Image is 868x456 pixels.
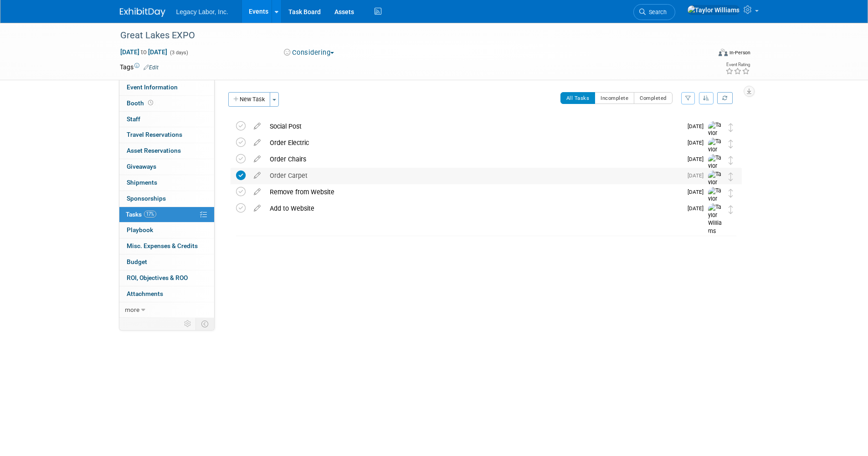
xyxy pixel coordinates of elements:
[249,204,265,212] a: edit
[120,8,165,17] img: ExhibitDay
[729,156,733,165] i: Move task
[139,48,148,56] span: to
[688,205,708,212] span: [DATE]
[126,211,156,218] span: Tasks
[127,290,163,297] span: Attachments
[717,92,733,104] a: Refresh
[646,9,667,16] span: Search
[119,191,214,207] a: Sponsorships
[281,48,338,57] button: Considering
[127,147,181,154] span: Asset Reservations
[176,8,228,16] span: Legacy Labor, Inc.
[119,223,214,238] a: Playbook
[719,49,728,56] img: Format-Inperson.png
[119,302,214,318] a: more
[146,99,155,106] span: Booth not reserved yet
[729,123,733,132] i: Move task
[725,62,750,67] div: Event Rating
[127,131,182,138] span: Travel Reservations
[120,62,159,72] td: Tags
[688,123,708,130] span: [DATE]
[560,92,596,104] button: All Tasks
[249,122,265,130] a: edit
[729,189,733,197] i: Move task
[249,139,265,147] a: edit
[127,83,178,91] span: Event Information
[119,175,214,191] a: Shipments
[688,172,708,179] span: [DATE]
[119,127,214,143] a: Travel Reservations
[127,163,156,170] span: Giveaways
[119,143,214,159] a: Asset Reservations
[249,171,265,180] a: edit
[595,92,634,104] button: Incomplete
[729,172,733,181] i: Move task
[195,318,214,330] td: Toggle Event Tabs
[729,140,733,148] i: Move task
[127,242,198,249] span: Misc. Expenses & Credits
[633,4,675,20] a: Search
[125,306,139,313] span: more
[127,226,153,233] span: Playbook
[144,64,159,71] a: Edit
[127,274,188,281] span: ROI, Objectives & ROO
[729,49,750,56] div: In-Person
[249,155,265,163] a: edit
[117,27,697,44] div: Great Lakes EXPO
[265,135,682,150] div: Order Electric
[144,211,156,218] span: 17%
[127,115,140,123] span: Staff
[634,92,673,104] button: Completed
[265,119,682,134] div: Social Post
[119,159,214,175] a: Giveaways
[708,187,722,219] img: Taylor Williams
[265,168,682,183] div: Order Carpet
[127,179,157,186] span: Shipments
[119,254,214,270] a: Budget
[119,270,214,286] a: ROI, Objectives & ROO
[687,5,740,15] img: Taylor Williams
[127,195,166,202] span: Sponsorships
[228,92,270,107] button: New Task
[657,47,751,61] div: Event Format
[708,154,722,187] img: Taylor Williams
[119,80,214,95] a: Event Information
[169,50,188,56] span: (3 days)
[119,112,214,127] a: Staff
[180,318,196,330] td: Personalize Event Tab Strip
[119,286,214,302] a: Attachments
[119,238,214,254] a: Misc. Expenses & Credits
[249,188,265,196] a: edit
[119,96,214,111] a: Booth
[708,138,722,170] img: Taylor Williams
[265,151,682,167] div: Order Chairs
[708,171,722,203] img: Taylor Williams
[708,203,722,236] img: Taylor Williams
[688,140,708,146] span: [DATE]
[688,156,708,162] span: [DATE]
[265,184,682,200] div: Remove from Website
[688,189,708,195] span: [DATE]
[708,121,722,154] img: Taylor Williams
[729,205,733,214] i: Move task
[265,201,682,216] div: Add to Website
[120,48,168,56] span: [DATE] [DATE]
[119,207,214,223] a: Tasks17%
[127,258,147,265] span: Budget
[127,99,155,107] span: Booth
